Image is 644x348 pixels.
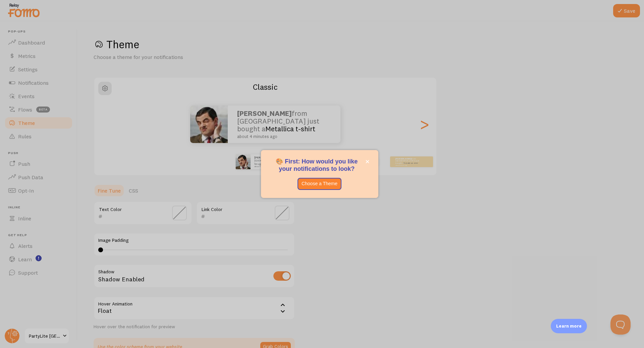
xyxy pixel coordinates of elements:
[276,158,358,172] span: 🎨 First: How would you like your notifications to look?
[365,158,370,165] button: close,
[298,178,341,190] button: Choose a Theme
[556,323,582,329] p: Learn more
[261,150,378,198] div: 🎨 First: How would you like your notifications to look?&amp;nbsp;
[551,319,587,333] div: Learn more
